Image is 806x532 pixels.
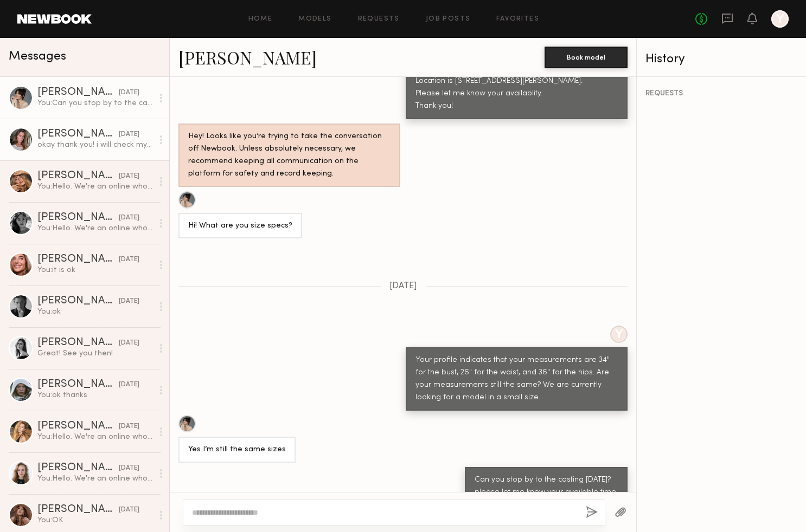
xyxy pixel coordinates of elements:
button: Book model [545,47,628,68]
div: [DATE] [119,380,139,390]
div: You: Hello. We're an online wholesale clothing company. You can find us by searching for hapticsu... [37,432,153,442]
div: [DATE] [119,255,139,265]
div: Yes I’m still the same sizes [188,444,286,456]
div: [DATE] [119,421,139,432]
div: You: Hello. We're an online wholesale clothing company. You can find us by searching for hapticsu... [37,473,153,484]
div: [PERSON_NAME] [37,421,119,432]
div: You: Hello. We're an online wholesale clothing company. We're holding a casting call [DATE] and w... [37,181,153,192]
div: You: ok [37,307,153,317]
div: Great! See you then! [37,348,153,359]
div: [PERSON_NAME] [37,171,119,181]
a: Requests [358,16,400,23]
span: Messages [9,50,66,63]
div: [PERSON_NAME] [37,296,119,307]
span: [DATE] [389,282,417,291]
div: History [645,53,797,66]
div: [PERSON_NAME] [37,379,119,390]
div: [DATE] [119,129,139,140]
div: [PERSON_NAME] [37,87,119,98]
a: Favorites [496,16,539,23]
a: Job Posts [426,16,471,23]
div: Hey! Looks like you’re trying to take the conversation off Newbook. Unless absolutely necessary, ... [188,131,391,180]
div: Your profile indicates that your measurements are 34" for the bust, 26" for the waist, and 36" fo... [415,354,618,404]
div: [DATE] [119,88,139,98]
a: Models [298,16,331,23]
a: Home [248,16,273,23]
div: You: Can you stop by to the casting [DATE]? please let me know your available time. [37,98,153,108]
div: [DATE] [119,213,139,223]
div: You: it is ok [37,265,153,275]
div: [PERSON_NAME] [37,129,119,140]
div: REQUESTS [645,90,797,98]
div: Can you stop by to the casting [DATE]? please let me know your available time. [475,474,618,499]
div: [PERSON_NAME] [37,212,119,223]
div: You: ok thanks [37,390,153,400]
div: Hi! What are you size specs? [188,220,292,232]
a: Book model [545,52,628,61]
div: [PERSON_NAME] [37,463,119,473]
div: [DATE] [119,171,139,181]
div: [DATE] [119,505,139,515]
div: [DATE] [119,296,139,307]
div: [DATE] [119,463,139,473]
div: [PERSON_NAME] [37,504,119,515]
div: [PERSON_NAME] [37,254,119,265]
a: [PERSON_NAME] [178,46,317,69]
div: [PERSON_NAME] [37,338,119,348]
div: You: OK [37,515,153,525]
div: [DATE] [119,338,139,348]
div: okay thank you! i will check my availability and circle back [37,140,153,150]
div: You: Hello. We're an online wholesale clothing company. We're holding a casting call [DATE] and w... [37,223,153,233]
a: Y [771,10,789,28]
